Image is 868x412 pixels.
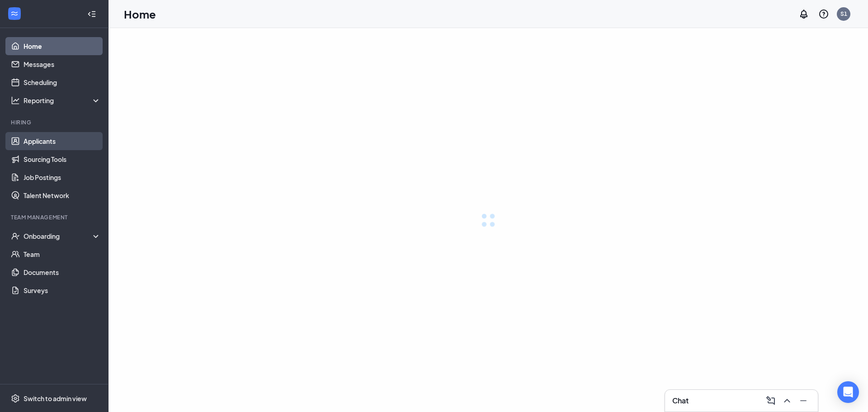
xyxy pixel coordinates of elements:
[765,395,776,406] svg: ComposeMessage
[24,263,101,281] a: Documents
[798,395,809,406] svg: Minimize
[24,168,101,186] a: Job Postings
[24,55,101,73] a: Messages
[24,96,101,105] div: Reporting
[24,37,101,55] a: Home
[764,393,778,408] button: ComposeMessage
[11,96,20,105] svg: Analysis
[24,186,101,204] a: Talent Network
[672,396,689,406] h3: Chat
[24,150,101,168] a: Sourcing Tools
[11,232,20,241] svg: UserCheck
[24,281,101,299] a: Surveys
[11,394,20,403] svg: Settings
[24,73,101,91] a: Scheduling
[24,245,101,263] a: Team
[798,9,809,19] svg: Notifications
[87,9,96,19] svg: Collapse
[837,381,859,403] div: Open Intercom Messenger
[11,118,99,126] div: Hiring
[818,9,829,19] svg: QuestionInfo
[780,393,794,408] button: ChevronUp
[796,393,811,408] button: Minimize
[840,10,847,18] div: S1
[10,9,19,18] svg: WorkstreamLogo
[11,213,99,221] div: Team Management
[124,6,156,22] h1: Home
[24,132,101,150] a: Applicants
[24,232,93,241] div: Onboarding
[24,394,87,403] div: Switch to admin view
[782,395,793,406] svg: ChevronUp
